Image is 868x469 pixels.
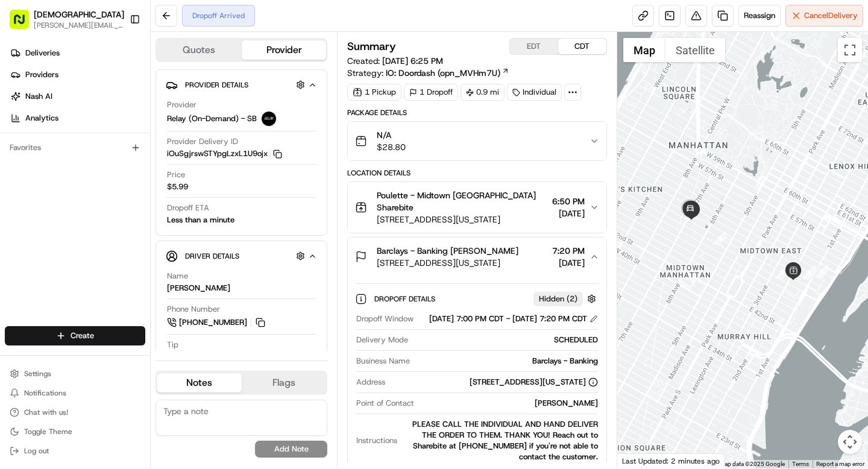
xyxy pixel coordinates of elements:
button: Reassign [738,5,781,27]
span: [DATE] [173,187,198,197]
span: Deliveries [25,48,60,58]
img: relay_logo_black.png [262,112,276,126]
span: [STREET_ADDRESS][US_STATE] [377,213,547,225]
span: Providers [25,69,58,80]
span: Dropoff Details [374,294,438,304]
span: [PERSON_NAME][EMAIL_ADDRESS][DOMAIN_NAME] [34,20,124,30]
span: Dropoff Window [356,313,414,324]
img: Nash [12,12,36,36]
span: [DATE] [552,207,585,219]
span: Name [167,271,188,282]
span: Nash AI [25,91,52,102]
a: Nash AI [5,87,150,106]
button: Notes [157,373,242,392]
a: [PHONE_NUMBER] [167,316,267,329]
span: Address [356,377,385,388]
span: Barclays - Banking [PERSON_NAME] [377,245,518,257]
span: [DATE] [552,257,585,269]
div: We're available if you need us! [41,127,153,137]
div: [STREET_ADDRESS][US_STATE] [470,377,598,388]
a: Analytics [5,109,150,128]
button: Toggle fullscreen view [838,38,862,62]
span: Delivery Mode [356,335,408,345]
p: Welcome 👋 [12,48,219,68]
div: [PERSON_NAME] [167,283,230,294]
div: 4 [713,231,726,245]
span: N/A [377,129,406,141]
span: IO: Doordash (opn_MVHm7U) [386,67,500,79]
span: [PHONE_NUMBER] [179,317,247,328]
button: Hidden (2) [533,291,599,306]
button: CancelDelivery [785,5,863,27]
span: Driver Details [185,251,239,261]
div: 2 [802,266,816,279]
span: [DEMOGRAPHIC_DATA] [34,8,124,20]
span: [DATE] 6:25 PM [382,55,443,66]
div: Strategy: [347,67,509,79]
a: Powered byPylon [85,266,146,275]
button: Chat with us! [5,404,145,421]
span: Phone Number [167,304,220,315]
span: Toggle Theme [24,427,72,436]
button: Flags [242,373,327,392]
a: Providers [5,65,150,84]
div: Location Details [347,168,606,178]
span: 7:20 PM [552,245,585,257]
span: Create [71,330,94,341]
div: Past conversations [12,157,77,166]
button: CDT [558,39,606,54]
span: Settings [24,369,51,379]
span: API Documentation [114,237,193,249]
span: Knowledge Base [24,237,92,249]
span: $5.99 [167,181,188,192]
div: Individual [507,84,562,101]
span: $28.80 [377,141,406,153]
span: Notifications [24,388,66,398]
h3: Summary [347,41,396,52]
span: [STREET_ADDRESS][US_STATE] [377,257,518,269]
span: 6:50 PM [552,195,585,207]
span: Hidden ( 2 ) [539,294,577,304]
button: iOuSgjrswSTYpgLzxL1U9ojx [167,148,282,159]
span: Tip [167,339,178,350]
div: 1 [815,265,828,278]
div: 📗 [12,238,22,248]
button: Log out [5,442,145,459]
span: Log out [24,446,49,456]
div: [DATE] 7:00 PM CDT - [DATE] 7:20 PM CDT [429,313,598,324]
a: Open this area in Google Maps (opens a new window) [620,453,660,468]
button: Provider [242,40,327,60]
div: PLEASE CALL THE INDIVIDUAL AND HAND DELIVER THE ORDER TO THEM. THANK YOU! Reach out to Sharebite ... [402,419,597,462]
span: Provider Details [185,80,248,90]
button: See all [187,154,219,169]
div: Start new chat [41,115,198,127]
div: Less than a minute [167,215,234,225]
span: Map data ©2025 Google [719,461,785,467]
div: 0.9 mi [461,84,505,101]
a: Report a map error [816,461,864,467]
span: • [166,187,171,197]
button: Notifications [5,385,145,401]
div: Barclays - Banking [415,356,597,367]
input: Clear [31,78,199,90]
button: Barclays - Banking [PERSON_NAME][STREET_ADDRESS][US_STATE]7:20 PM[DATE] [348,238,606,276]
button: Poulette - Midtown [GEOGRAPHIC_DATA] Sharebite[STREET_ADDRESS][US_STATE]6:50 PM[DATE] [348,182,606,233]
span: Relay (On-Demand) - SB [167,113,257,124]
button: Settings [5,365,145,382]
span: Chat with us! [24,408,68,417]
span: Pylon [120,266,146,275]
span: Cancel Delivery [804,10,858,21]
img: Mat Toderenczuk de la Barba (they/them) [12,175,31,195]
button: Driver Details [166,246,317,266]
button: Quotes [157,40,242,60]
span: Price [167,169,185,180]
a: Terms [792,461,809,467]
button: Provider Details [166,75,317,95]
div: [PERSON_NAME] [419,398,597,409]
a: 💻API Documentation [97,232,198,254]
span: Dropoff ETA [167,203,209,213]
button: EDT [510,39,558,54]
img: 1736555255976-a54dd68f-1ca7-489b-9aae-adbdc363a1c4 [12,115,34,137]
button: Show street map [623,38,665,62]
span: Created: [347,55,443,67]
